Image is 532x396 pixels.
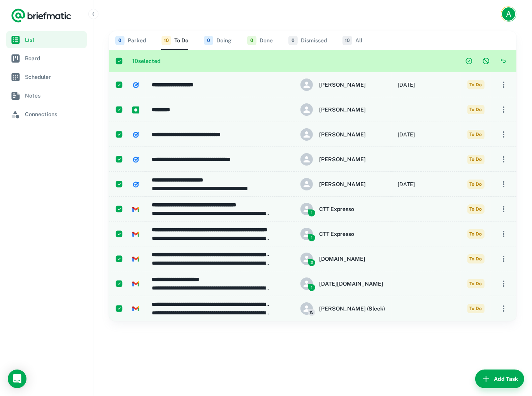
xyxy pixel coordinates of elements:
h6: [PERSON_NAME] [319,180,366,188]
button: Account button [501,6,516,22]
div: CTT Expresso [300,203,385,215]
img: https://app.briefmatic.com/assets/integrations/gmail.png [132,231,139,238]
span: 0 [204,36,213,45]
img: https://app.briefmatic.com/assets/tasktypes/vnd.google-apps.tasks.png [132,131,139,138]
button: To Do [162,31,188,50]
span: To Do [467,105,485,114]
button: Doing [204,31,232,50]
button: Dismissed [288,31,327,50]
h6: [DOMAIN_NAME] [319,255,365,263]
img: https://app.briefmatic.com/assets/integrations/gmail.png [132,305,139,312]
img: https://app.briefmatic.com/assets/integrations/gmail.png [132,281,139,288]
h6: [PERSON_NAME] (Sleek) [319,304,385,313]
span: List [25,35,84,44]
div: A [502,7,515,21]
button: Add Task [475,370,524,388]
button: Recover task(s) [496,54,510,68]
a: Logo [11,8,72,23]
span: 0 [288,36,298,45]
h6: [PERSON_NAME] [319,105,366,114]
div: CTT Expresso [300,228,385,240]
img: https://app.briefmatic.com/assets/tasktypes/vnd.google-apps.tasks.png [132,82,139,89]
span: Board [25,54,84,63]
span: 0 [247,36,256,45]
span: To Do [467,229,485,239]
span: Scheduler [25,73,84,81]
span: To Do [467,130,485,139]
div: Amazon.de [300,253,385,265]
span: To Do [467,304,485,313]
a: Notes [6,87,87,104]
div: monday.com [300,277,385,290]
img: https://app.briefmatic.com/assets/tasktypes/vnd.google-apps.tasks.png [132,156,139,163]
h6: CTT Expresso [319,205,354,213]
div: Angus Pohl [300,178,385,190]
a: Connections [6,106,87,123]
h6: 10 selected [132,57,462,65]
h6: [PERSON_NAME] [319,80,366,89]
div: Load Chat [8,370,26,388]
img: https://app.briefmatic.com/assets/integrations/gmail.png [132,256,139,263]
button: Complete task(s) [462,54,476,68]
span: 1 [308,234,315,241]
button: Dismiss task(s) [479,54,493,68]
div: Cristine Honorio (Sleek) [300,302,385,315]
h6: [PERSON_NAME] [319,155,366,164]
span: Connections [25,110,84,119]
button: Done [247,31,273,50]
img: https://app.briefmatic.com/assets/integrations/manual.png [132,106,139,113]
a: List [6,31,87,48]
div: Angus Pohl [300,128,385,141]
img: https://app.briefmatic.com/assets/tasktypes/vnd.google-apps.tasks.png [132,181,139,188]
span: 0 [115,36,125,45]
a: Scheduler [6,68,87,85]
span: 10 [162,36,171,45]
div: Angus Pohl [300,103,385,116]
span: 1 [308,284,315,291]
div: Angus Pohl [300,79,385,91]
td: [DATE] [392,172,421,197]
div: Angus Pohl [300,153,385,166]
span: 1 [308,209,315,216]
h6: [DATE][DOMAIN_NAME] [319,279,383,288]
button: All [342,31,362,50]
span: To Do [467,155,485,164]
span: Notes [25,91,84,100]
span: To Do [467,204,485,214]
span: To Do [467,254,485,263]
span: 10 [342,36,352,45]
span: 15 [308,309,315,316]
span: To Do [467,80,485,89]
button: Parked [115,31,146,50]
span: To Do [467,180,485,189]
span: 2 [308,259,315,266]
span: To Do [467,279,485,288]
td: [DATE] [392,122,421,147]
h6: [PERSON_NAME] [319,130,366,139]
td: [DATE] [392,72,421,97]
a: Board [6,50,87,67]
img: https://app.briefmatic.com/assets/integrations/gmail.png [132,206,139,213]
h6: CTT Expresso [319,230,354,238]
